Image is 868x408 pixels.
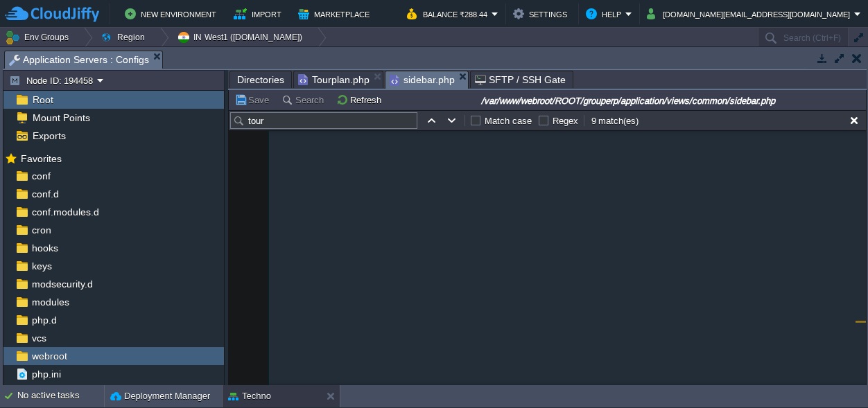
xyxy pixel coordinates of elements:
button: Marketplace [298,6,374,22]
a: php.d [29,314,59,326]
button: Search [281,94,328,106]
button: Region [101,28,150,47]
button: Help [586,6,625,22]
a: modsecurity.d [29,278,95,290]
a: Exports [30,130,68,142]
a: conf.modules.d [29,206,101,218]
label: Regex [553,116,578,126]
img: CloudJiffy [5,6,99,23]
iframe: chat widget [810,353,854,394]
a: php.ini [29,368,63,380]
a: conf.d [29,188,61,200]
a: cron [29,224,53,236]
div: 9 match(es) [590,114,641,127]
button: Settings [513,6,571,22]
span: Directories [237,71,284,88]
button: [DOMAIN_NAME][EMAIL_ADDRESS][DOMAIN_NAME] [647,6,854,22]
a: keys [29,260,54,272]
li: /var/www/webroot/ROOT/grouperp/application/controllers/Tourplan.php [293,71,383,88]
button: Node ID: 194458 [9,74,97,87]
a: Root [30,94,55,106]
span: Tourplan.php [298,71,370,88]
button: Techno [228,389,271,403]
span: Favorites [18,152,64,165]
a: webroot [29,350,69,362]
a: modules [29,296,71,308]
button: IN West1 ([DOMAIN_NAME]) [177,28,307,47]
a: vcs [29,332,49,344]
button: Refresh [336,94,385,106]
a: conf [29,170,53,182]
span: sidebar.php [390,71,455,89]
button: Balance ₹288.44 [407,6,492,22]
a: Mount Points [30,112,92,124]
a: hooks [29,242,60,254]
label: Match case [485,116,532,126]
button: Env Groups [5,28,73,47]
span: SFTP / SSH Gate [475,71,566,88]
button: Import [234,6,286,22]
button: Deployment Manager [110,389,210,403]
a: Favorites [18,153,64,164]
div: No active tasks [17,385,104,407]
button: New Environment [125,6,220,22]
button: Save [234,94,273,106]
span: Application Servers : Configs [9,51,149,69]
li: /var/www/webroot/ROOT/grouperp/application/views/common/sidebar.php [385,71,469,88]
